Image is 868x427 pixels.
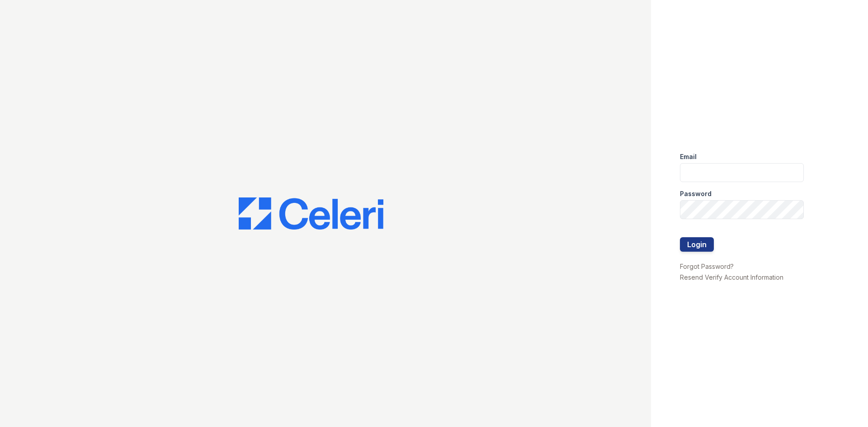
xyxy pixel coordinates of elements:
[680,189,712,198] label: Password
[680,273,783,281] a: Resend Verify Account Information
[680,237,714,252] button: Login
[239,197,383,230] img: CE_Logo_Blue-a8612792a0a2168367f1c8372b55b34899dd931a85d93a1a3d3e32e68fde9ad4.png
[680,263,734,270] a: Forgot Password?
[680,152,697,161] label: Email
